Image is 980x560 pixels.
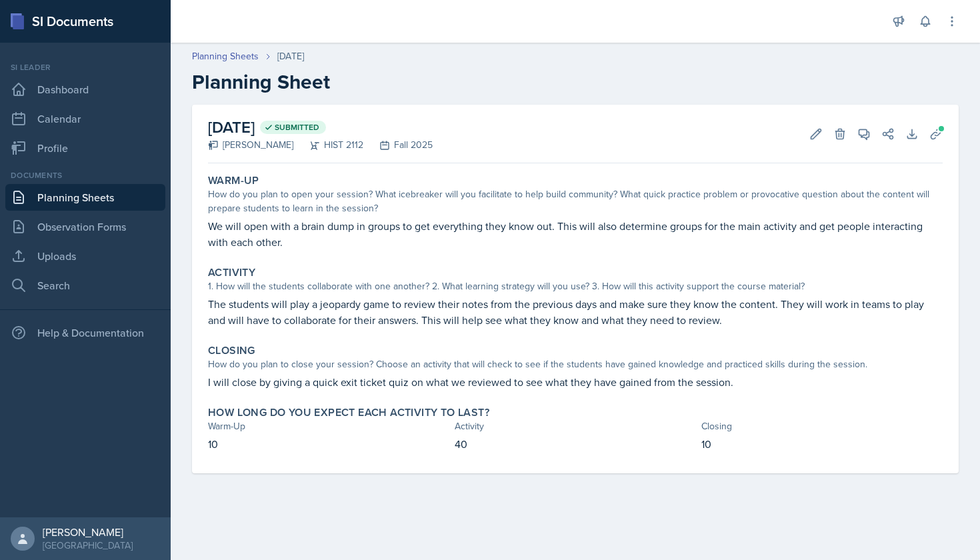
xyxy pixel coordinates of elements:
label: Warm-Up [208,174,259,187]
div: Fall 2025 [363,138,433,152]
div: 1. How will the students collaborate with one another? 2. What learning strategy will you use? 3.... [208,279,943,293]
p: 40 [455,436,696,452]
div: [DATE] [277,49,304,63]
div: HIST 2112 [293,138,363,152]
div: Si leader [5,61,165,73]
a: Profile [5,135,165,161]
div: Activity [455,419,696,433]
h2: Planning Sheet [192,70,959,94]
a: Observation Forms [5,213,165,240]
p: I will close by giving a quick exit ticket quiz on what we reviewed to see what they have gained ... [208,374,943,390]
label: Activity [208,266,255,279]
div: How do you plan to open your session? What icebreaker will you facilitate to help build community... [208,187,943,215]
span: Submitted [275,122,319,133]
div: [PERSON_NAME] [43,525,133,539]
div: Closing [701,419,943,433]
a: Calendar [5,105,165,132]
p: We will open with a brain dump in groups to get everything they know out. This will also determin... [208,218,943,250]
div: How do you plan to close your session? Choose an activity that will check to see if the students ... [208,357,943,371]
label: How long do you expect each activity to last? [208,406,489,419]
p: 10 [701,436,943,452]
div: Documents [5,169,165,181]
label: Closing [208,344,255,357]
div: Help & Documentation [5,319,165,346]
div: [GEOGRAPHIC_DATA] [43,539,133,552]
p: The students will play a jeopardy game to review their notes from the previous days and make sure... [208,296,943,328]
a: Uploads [5,243,165,269]
a: Search [5,272,165,299]
div: Warm-Up [208,419,449,433]
a: Dashboard [5,76,165,103]
a: Planning Sheets [5,184,165,211]
a: Planning Sheets [192,49,259,63]
div: [PERSON_NAME] [208,138,293,152]
h2: [DATE] [208,115,433,139]
p: 10 [208,436,449,452]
